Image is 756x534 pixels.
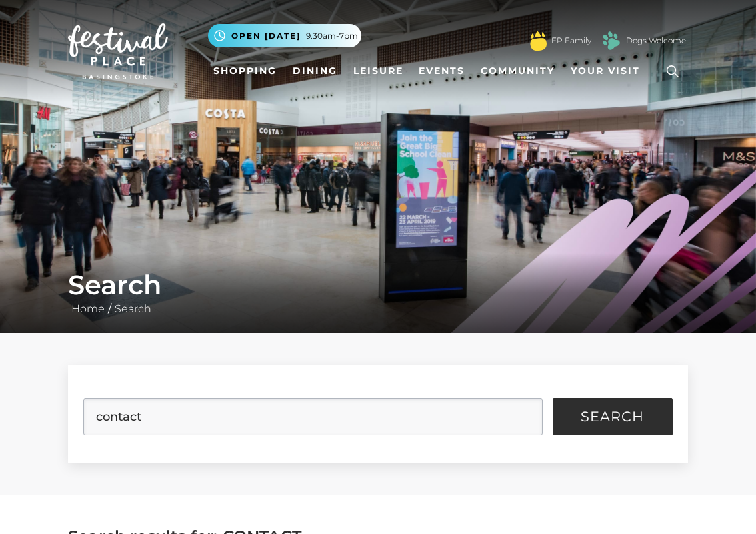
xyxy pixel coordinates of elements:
[626,35,688,47] a: Dogs Welcome!
[208,24,361,47] button: Open [DATE] 9.30am-7pm
[553,398,673,435] button: Search
[348,59,409,83] a: Leisure
[413,59,470,83] a: Events
[111,302,155,315] a: Search
[551,35,591,47] a: FP Family
[68,269,688,301] h1: Search
[68,23,168,79] img: Festival Place Logo
[68,302,108,315] a: Home
[208,59,282,83] a: Shopping
[306,30,358,42] span: 9.30am-7pm
[58,269,698,317] div: /
[565,59,652,83] a: Your Visit
[231,30,301,42] span: Open [DATE]
[571,64,640,78] span: Your Visit
[581,410,644,423] span: Search
[287,59,343,83] a: Dining
[475,59,560,83] a: Community
[83,398,542,435] input: Search Site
